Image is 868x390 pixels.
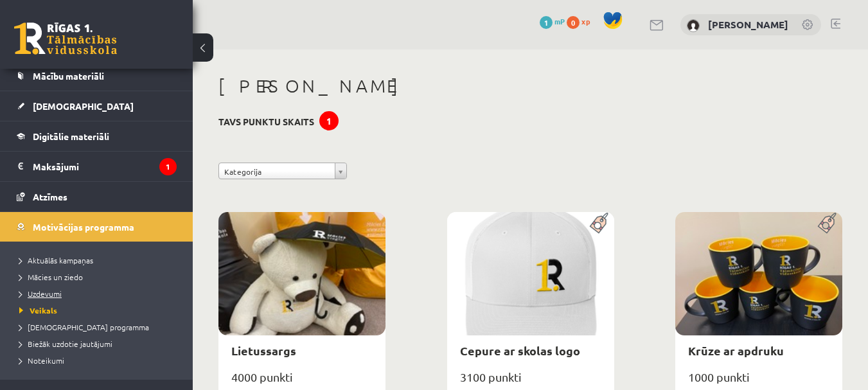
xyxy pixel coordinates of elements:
img: Populāra prece [585,212,614,234]
span: Noteikumi [19,355,64,366]
img: Populāra prece [813,212,842,234]
a: 0 xp [567,16,596,26]
a: Digitālie materiāli [17,121,177,151]
i: 1 [159,158,177,175]
span: xp [581,16,590,26]
span: mP [554,16,565,26]
span: Kategorija [224,163,330,180]
span: 0 [567,16,580,29]
span: Aktuālās kampaņas [19,255,93,265]
a: [DEMOGRAPHIC_DATA] programma [19,321,180,333]
a: 1 mP [540,16,565,26]
a: Aktuālās kampaņas [19,254,180,266]
span: [DEMOGRAPHIC_DATA] programma [19,322,149,332]
a: Rīgas 1. Tālmācības vidusskola [14,22,117,55]
a: Biežāk uzdotie jautājumi [19,338,180,350]
a: Noteikumi [19,355,180,366]
a: Cepure ar skolas logo [460,343,580,358]
span: Veikals [19,305,57,315]
a: Maksājumi1 [17,152,177,181]
span: Digitālie materiāli [33,130,109,142]
a: Mācies un ziedo [19,271,180,283]
a: [PERSON_NAME] [708,18,788,31]
a: Kategorija [218,163,347,179]
span: Atzīmes [33,191,67,202]
a: Lietussargs [231,343,296,358]
span: Uzdevumi [19,288,62,299]
div: 1 [319,111,339,130]
a: Motivācijas programma [17,212,177,242]
span: Mācies un ziedo [19,272,83,282]
span: Mācību materiāli [33,70,104,82]
span: Motivācijas programma [33,221,134,233]
a: Krūze ar apdruku [688,343,784,358]
span: Biežāk uzdotie jautājumi [19,339,112,349]
img: Tatjana Kurenkova [687,19,700,32]
span: 1 [540,16,553,29]
a: Veikals [19,305,180,316]
a: Atzīmes [17,182,177,211]
span: [DEMOGRAPHIC_DATA] [33,100,134,112]
a: Mācību materiāli [17,61,177,91]
h1: [PERSON_NAME] [218,75,842,97]
h3: Tavs punktu skaits [218,116,314,127]
a: Uzdevumi [19,288,180,299]
a: [DEMOGRAPHIC_DATA] [17,91,177,121]
legend: Maksājumi [33,152,177,181]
